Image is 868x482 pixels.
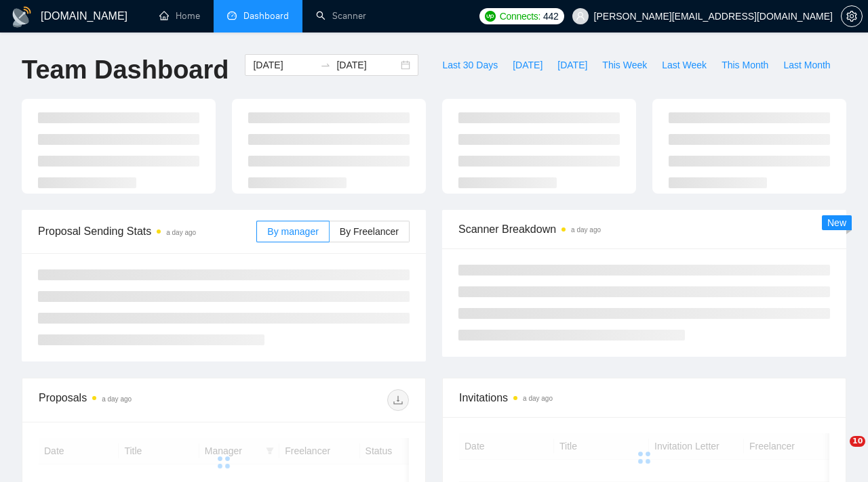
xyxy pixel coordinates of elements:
[500,9,540,24] span: Connects:
[485,11,496,22] img: upwork-logo.png
[543,9,558,24] span: 442
[714,54,776,76] button: This Month
[39,389,224,411] div: Proposals
[595,54,654,76] button: This Week
[316,10,366,22] a: searchScanner
[827,217,846,228] span: New
[850,436,865,447] span: 10
[841,5,863,27] button: setting
[340,226,399,237] span: By Freelancer
[435,54,505,76] button: Last 30 Days
[459,389,829,406] span: Invitations
[267,226,318,237] span: By manager
[166,229,196,236] time: a day ago
[11,6,33,28] img: logo
[336,58,398,72] input: End date
[513,58,542,72] span: [DATE]
[557,58,587,72] span: [DATE]
[320,60,331,70] span: swap-right
[102,395,132,403] time: a day ago
[253,58,315,72] input: Start date
[523,395,553,402] time: a day ago
[442,58,498,72] span: Last 30 Days
[571,226,601,234] time: a day ago
[841,11,863,22] a: setting
[654,54,714,76] button: Last Week
[227,11,237,20] span: dashboard
[505,54,550,76] button: [DATE]
[776,54,837,76] button: Last Month
[159,10,200,22] a: homeHome
[842,11,862,22] span: setting
[320,60,331,70] span: to
[576,12,585,21] span: user
[602,58,647,72] span: This Week
[662,58,707,72] span: Last Week
[38,223,256,240] span: Proposal Sending Stats
[550,54,595,76] button: [DATE]
[22,54,229,86] h1: Team Dashboard
[458,221,830,238] span: Scanner Breakdown
[783,58,830,72] span: Last Month
[243,10,289,22] span: Dashboard
[822,436,854,468] iframe: Intercom live chat
[722,58,768,72] span: This Month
